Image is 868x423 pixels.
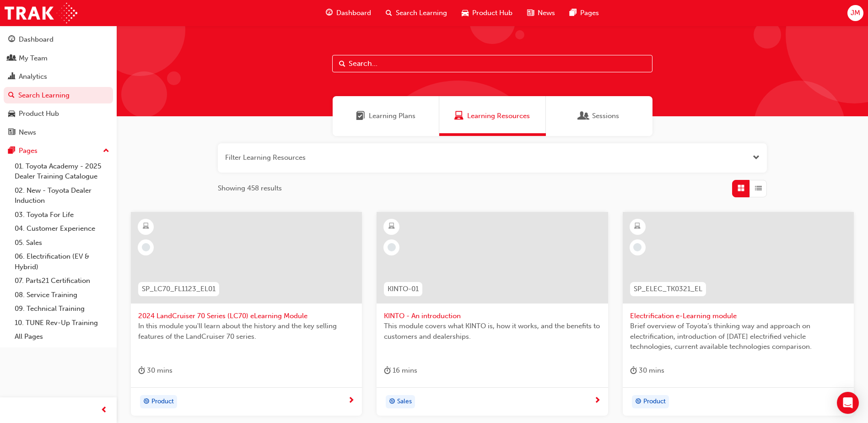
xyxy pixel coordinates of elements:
span: target-icon [389,396,395,408]
div: Analytics [19,71,47,82]
span: pages-icon [570,7,577,19]
div: My Team [19,53,48,64]
a: Learning PlansLearning Plans [333,96,439,136]
span: guage-icon [8,36,15,44]
a: Product Hub [4,105,113,122]
button: DashboardMy TeamAnalyticsSearch LearningProduct HubNews [4,29,113,142]
span: Dashboard [336,8,371,18]
span: duration-icon [138,365,145,376]
span: Showing 458 results [218,183,282,194]
img: Trak [5,3,77,23]
span: up-icon [103,145,109,157]
span: next-icon [594,397,601,405]
span: List [755,183,762,194]
div: Open Intercom Messenger [837,392,859,414]
span: Learning Plans [356,111,365,121]
span: This module covers what KINTO is, how it works, and the benefits to customers and dealerships. [384,321,600,342]
a: 07. Parts21 Certification [11,274,113,288]
a: pages-iconPages [562,4,606,22]
div: Pages [19,146,38,156]
span: search-icon [386,7,392,19]
a: KINTO-01KINTO - An introductionThis module covers what KINTO is, how it works, and the benefits t... [377,212,608,416]
span: news-icon [527,7,534,19]
span: Pages [580,8,599,18]
span: SP_LC70_FL1123_EL01 [142,284,216,294]
span: Electrification e-Learning module [630,311,846,321]
input: Search... [332,55,652,72]
span: learningResourceType_ELEARNING-icon [634,221,641,233]
span: Brief overview of Toyota’s thinking way and approach on electrification, introduction of [DATE] e... [630,321,846,352]
a: 02. New - Toyota Dealer Induction [11,184,113,208]
span: Learning Resources [467,111,530,121]
span: Sessions [579,111,588,121]
span: guage-icon [326,7,333,19]
span: KINTO-01 [388,284,419,294]
span: SP_ELEC_TK0321_EL [634,284,702,294]
button: Pages [4,142,113,159]
a: 10. TUNE Rev-Up Training [11,316,113,330]
span: Product [643,396,666,407]
a: 03. Toyota For Life [11,208,113,222]
span: car-icon [462,7,469,19]
a: All Pages [11,330,113,344]
span: duration-icon [384,365,391,376]
a: news-iconNews [520,4,562,22]
div: News [19,127,36,138]
span: learningRecordVerb_NONE-icon [633,243,642,251]
span: pages-icon [8,147,15,155]
span: learningRecordVerb_NONE-icon [142,243,150,251]
a: guage-iconDashboard [318,4,378,22]
button: Open the filter [753,152,760,163]
a: search-iconSearch Learning [378,4,454,22]
div: 30 mins [138,365,173,376]
a: 05. Sales [11,236,113,250]
a: SP_ELEC_TK0321_ELElectrification e-Learning moduleBrief overview of Toyota’s thinking way and app... [623,212,854,416]
a: 08. Service Training [11,288,113,302]
span: News [538,8,555,18]
a: 04. Customer Experience [11,222,113,236]
span: Product Hub [472,8,512,18]
a: News [4,124,113,141]
span: 2024 LandCruiser 70 Series (LC70) eLearning Module [138,311,355,321]
span: learningRecordVerb_NONE-icon [388,243,396,251]
div: Product Hub [19,108,59,119]
span: next-icon [348,397,355,405]
span: search-icon [8,92,15,100]
button: JM [847,5,863,21]
span: target-icon [143,396,150,408]
div: 30 mins [630,365,664,376]
span: Sales [397,396,412,407]
a: SP_LC70_FL1123_EL012024 LandCruiser 70 Series (LC70) eLearning ModuleIn this module you'll learn ... [131,212,362,416]
span: people-icon [8,54,15,63]
span: In this module you'll learn about the history and the key selling features of the LandCruiser 70 ... [138,321,355,342]
a: SessionsSessions [546,96,652,136]
span: Search Learning [396,8,447,18]
span: learningResourceType_ELEARNING-icon [143,221,149,233]
a: Analytics [4,68,113,85]
a: Learning ResourcesLearning Resources [439,96,546,136]
span: duration-icon [630,365,637,376]
span: car-icon [8,110,15,118]
span: chart-icon [8,73,15,81]
div: Dashboard [19,34,54,45]
span: Sessions [592,111,619,121]
a: car-iconProduct Hub [454,4,520,22]
a: 06. Electrification (EV & Hybrid) [11,249,113,274]
a: 09. Technical Training [11,302,113,316]
span: KINTO - An introduction [384,311,600,321]
a: Search Learning [4,87,113,104]
a: My Team [4,50,113,67]
span: Grid [738,183,744,194]
div: 16 mins [384,365,417,376]
span: target-icon [635,396,642,408]
span: prev-icon [101,405,108,416]
a: 01. Toyota Academy - 2025 Dealer Training Catalogue [11,159,113,184]
span: news-icon [8,129,15,137]
span: Search [339,59,345,69]
span: learningResourceType_ELEARNING-icon [388,221,395,233]
span: JM [851,8,860,18]
span: Product [151,396,174,407]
